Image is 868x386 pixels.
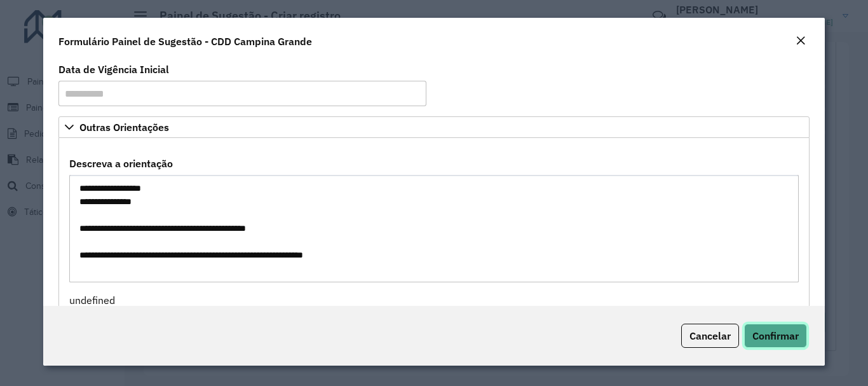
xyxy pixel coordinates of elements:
[69,156,173,171] label: Descreva a orientação
[69,294,115,307] span: undefined
[58,62,169,77] label: Data de Vigência Inicial
[681,324,739,348] button: Cancelar
[744,324,807,348] button: Confirmar
[792,33,810,50] button: Close
[58,116,809,138] a: Outras Orientações
[79,122,169,132] span: Outras Orientações
[689,329,731,342] span: Cancelar
[796,36,806,46] em: Fechar
[58,138,809,314] div: Outras Orientações
[752,329,799,342] span: Confirmar
[58,34,312,49] h4: Formulário Painel de Sugestão - CDD Campina Grande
